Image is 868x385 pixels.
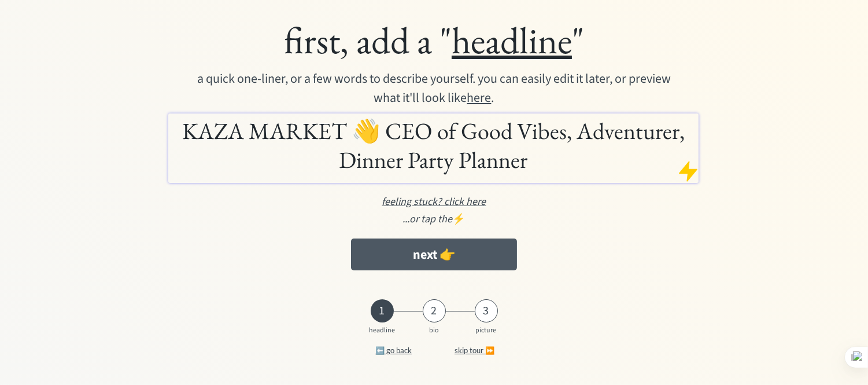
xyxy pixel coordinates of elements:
u: here [467,89,491,107]
div: first, add a " " [108,17,760,64]
u: feeling stuck? click here [382,195,486,209]
button: ⬅️ go back [356,339,431,362]
div: a quick one-liner, or a few words to describe yourself. you can easily edit it later, or preview ... [185,69,684,108]
div: 2 [423,304,446,318]
button: next 👉 [351,239,517,270]
div: picture [472,327,501,335]
u: headline [452,16,572,64]
div: bio [420,327,449,335]
div: ⚡️ [108,211,760,227]
div: 1 [371,304,394,318]
div: 3 [475,304,498,318]
h1: KAZA MARKET 👋 CEO of Good Vibes, Adventurer, Dinner Party Planner [171,116,696,174]
button: skip tour ⏩ [437,339,512,362]
em: ...or tap the [402,212,452,226]
div: headline [368,327,397,335]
